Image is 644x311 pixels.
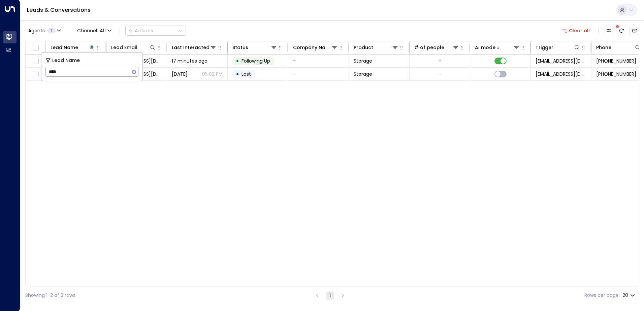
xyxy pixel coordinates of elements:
[536,58,586,64] span: leads@space-station.co.uk
[293,43,331,51] div: Company Name
[475,43,520,51] div: AI mode
[241,58,270,64] span: Following Up
[125,26,186,36] button: Actions
[536,43,553,51] div: Trigger
[31,44,40,52] span: Toggle select all
[232,43,248,51] div: Status
[51,43,78,51] div: Lead Name
[596,58,636,64] span: +447581324732
[596,43,641,51] div: Phone
[125,26,186,36] div: Button group with a nested menu
[111,43,137,51] div: Lead Email
[47,28,56,33] span: 1
[630,26,639,35] button: Archived Leads
[172,43,210,51] div: Last Interacted
[172,43,217,51] div: Last Interacted
[31,70,40,78] span: Toggle select row
[232,43,277,51] div: Status
[536,71,586,77] span: leads@space-station.co.uk
[313,291,347,300] nav: pagination navigation
[111,43,156,51] div: Lead Email
[414,43,459,51] div: # of people
[288,68,349,80] td: -
[241,71,251,77] span: Lost
[202,71,223,77] p: 05:02 PM
[604,26,613,35] button: Customize
[100,28,106,33] span: All
[172,58,207,64] span: 17 minutes ago
[128,28,153,34] div: Actions
[28,28,45,33] span: Agents
[236,55,239,67] div: •
[439,58,441,64] div: -
[52,57,80,64] span: Lead Name
[584,292,620,299] label: Rows per page:
[354,71,372,77] span: Storage
[559,26,593,35] button: Clear all
[596,71,636,77] span: +441217079642
[596,43,611,51] div: Phone
[25,26,63,35] button: Agents1
[51,43,95,51] div: Lead Name
[617,26,626,35] span: There are new threads available. Refresh the grid to view the latest updates.
[475,43,495,51] div: AI mode
[74,26,114,35] button: Channel:All
[74,26,114,35] span: Channel:
[31,57,40,65] span: Toggle select row
[354,43,398,51] div: Product
[236,68,239,80] div: •
[622,290,636,300] div: 20
[326,291,334,300] button: page 1
[25,292,75,299] div: Showing 1-2 of 2 rows
[27,6,91,14] a: Leads & Conversations
[172,71,188,77] span: Jul 27, 2025
[288,55,349,67] td: -
[293,43,338,51] div: Company Name
[439,71,441,77] div: -
[536,43,580,51] div: Trigger
[354,58,372,64] span: Storage
[354,43,373,51] div: Product
[414,43,444,51] div: # of people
